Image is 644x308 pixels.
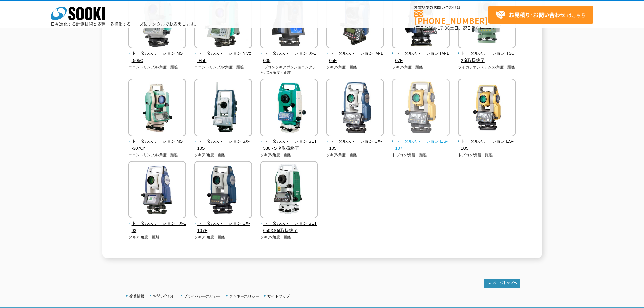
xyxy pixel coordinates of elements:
a: サイトマップ [267,294,290,298]
p: トプコン/角度・距離 [458,152,516,158]
img: トータルステーション FX-103 [128,161,186,220]
span: トータルステーション SET650XS※取扱終了 [260,220,318,234]
p: ニコントリンブル/角度・距離 [194,64,252,70]
p: ニコントリンブル/角度・距離 [128,152,186,158]
p: ソキア/角度・距離 [392,64,450,70]
a: トータルステーション NST-505C [128,44,186,64]
span: トータルステーション iM-107F [392,50,450,64]
a: トータルステーション SX-105T [194,132,252,152]
a: お問い合わせ [153,294,175,298]
a: クッキーポリシー [229,294,259,298]
a: トータルステーション iM-107F [392,44,450,64]
img: トップページへ [484,279,520,288]
img: トータルステーション SX-105T [194,79,252,138]
a: トータルステーション ES-107F [392,132,450,152]
p: ソキア/角度・距離 [260,234,318,240]
a: トータルステーション CX-107F [194,214,252,234]
a: トータルステーション TS02※取扱終了 [458,44,516,64]
a: プライバシーポリシー [184,294,221,298]
a: トータルステーション iX-1005 [260,44,318,64]
span: トータルステーション TS02※取扱終了 [458,50,516,64]
a: トータルステーション CX-105F [326,132,384,152]
span: トータルステーション SET530RS ※取扱終了 [260,138,318,152]
p: ソキア/角度・距離 [326,152,384,158]
span: トータルステーション FX-103 [128,220,186,234]
a: [PHONE_NUMBER] [414,10,488,24]
p: トプコンソキアポジショニングジャパン/角度・距離 [260,64,318,75]
p: ソキア/角度・距離 [260,152,318,158]
a: 企業情報 [129,294,144,298]
a: トータルステーション Nivo-F5L [194,44,252,64]
span: トータルステーション ES-105F [458,138,516,152]
p: トプコン/角度・距離 [392,152,450,158]
span: トータルステーション SX-105T [194,138,252,152]
a: トータルステーション iM-105F [326,44,384,64]
span: トータルステーション NST-505C [128,50,186,64]
p: ソキア/角度・距離 [194,234,252,240]
a: お見積り･お問い合わせはこちら [488,6,593,24]
span: トータルステーション iX-1005 [260,50,318,64]
span: 8:50 [424,25,434,31]
span: (平日 ～ 土日、祝日除く) [414,25,481,31]
span: トータルステーション CX-105F [326,138,384,152]
span: トータルステーション CX-107F [194,220,252,234]
p: ライカジオシステムズ/角度・距離 [458,64,516,70]
span: はこちら [495,10,586,20]
p: 日々進化する計測技術と多種・多様化するニーズにレンタルでお応えします。 [51,22,199,26]
span: 17:30 [438,25,450,31]
img: トータルステーション NST-307Cr [128,79,186,138]
img: トータルステーション CX-107F [194,161,252,220]
span: お電話でのお問い合わせは [414,6,488,10]
span: トータルステーション ES-107F [392,138,450,152]
a: トータルステーション NST-307Cr [128,132,186,152]
a: トータルステーション FX-103 [128,214,186,234]
strong: お見積り･お問い合わせ [509,10,566,19]
p: ソキア/角度・距離 [194,152,252,158]
p: ニコントリンブル/角度・距離 [128,64,186,70]
img: トータルステーション CX-105F [326,79,384,138]
img: トータルステーション SET650XS※取扱終了 [260,161,318,220]
span: トータルステーション NST-307Cr [128,138,186,152]
p: ソキア/角度・距離 [128,234,186,240]
a: トータルステーション SET650XS※取扱終了 [260,214,318,234]
a: トータルステーション SET530RS ※取扱終了 [260,132,318,152]
img: トータルステーション SET530RS ※取扱終了 [260,79,318,138]
img: トータルステーション ES-107F [392,79,450,138]
p: ソキア/角度・距離 [326,64,384,70]
span: トータルステーション Nivo-F5L [194,50,252,64]
img: トータルステーション ES-105F [458,79,516,138]
a: トータルステーション ES-105F [458,132,516,152]
span: トータルステーション iM-105F [326,50,384,64]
